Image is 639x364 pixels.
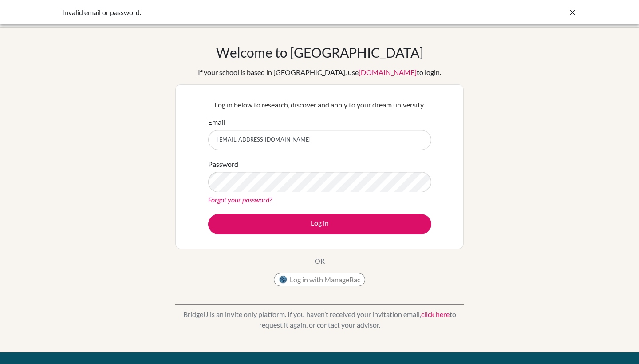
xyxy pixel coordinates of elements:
a: [DOMAIN_NAME] [359,68,417,76]
label: Password [208,159,238,170]
a: click here [421,310,450,318]
p: Log in below to research, discover and apply to your dream university. [208,99,431,110]
div: If your school is based in [GEOGRAPHIC_DATA], use to login. [198,67,441,78]
button: Log in [208,214,431,234]
p: OR [315,256,325,266]
div: Invalid email or password. [62,7,444,18]
label: Email [208,117,225,127]
a: Forgot your password? [208,195,272,204]
button: Log in with ManageBac [274,273,365,286]
p: BridgeU is an invite only platform. If you haven’t received your invitation email, to request it ... [175,309,464,330]
h1: Welcome to [GEOGRAPHIC_DATA] [216,44,423,60]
